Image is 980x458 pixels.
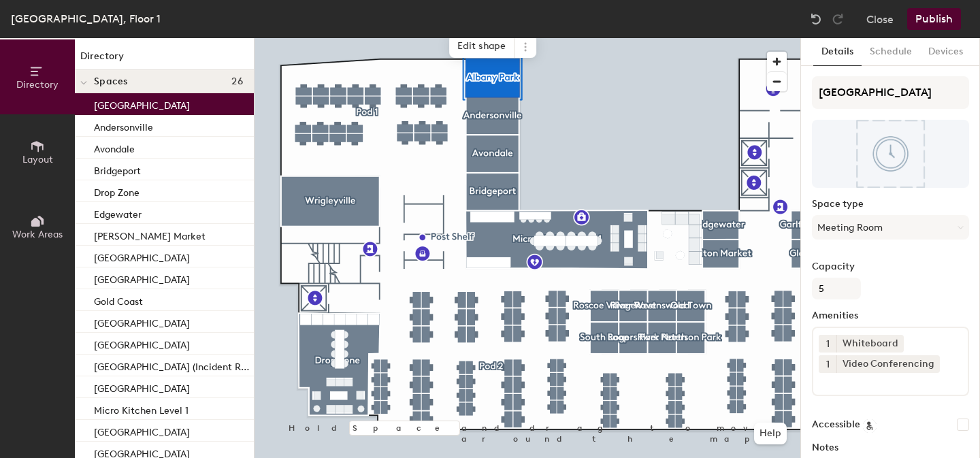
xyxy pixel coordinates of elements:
div: Whiteboard [836,335,904,353]
span: Spaces [94,76,128,87]
label: Space type [812,199,969,210]
span: Work Areas [12,229,63,240]
label: Amenities [812,310,969,321]
p: Bridgeport [94,161,141,177]
p: Avondale [94,140,135,155]
label: Accessible [812,419,860,430]
img: The space named Albany Park [812,120,969,188]
label: Notes [812,442,969,453]
p: [GEOGRAPHIC_DATA] [94,336,190,351]
p: [GEOGRAPHIC_DATA] [94,270,190,286]
p: [GEOGRAPHIC_DATA] [94,314,190,329]
div: Video Conferencing [836,355,940,373]
button: Close [866,8,894,30]
div: [GEOGRAPHIC_DATA], Floor 1 [11,10,161,27]
button: Schedule [862,38,920,66]
span: Edit shape [449,35,514,58]
p: [GEOGRAPHIC_DATA] (Incident Room) [94,357,251,373]
button: 1 [819,335,836,353]
span: 1 [826,357,830,372]
button: Meeting Room [812,215,969,240]
p: Drop Zone [94,183,140,199]
span: 26 [231,76,243,87]
p: [GEOGRAPHIC_DATA] [94,423,190,438]
p: [GEOGRAPHIC_DATA] [94,248,190,264]
button: Publish [907,8,961,30]
p: Andersonville [94,118,153,133]
button: Devices [920,38,971,66]
button: Help [754,423,787,444]
p: Micro Kitchen Level 1 [94,401,189,416]
span: Directory [16,79,59,91]
h1: Directory [75,49,254,70]
p: Edgewater [94,205,142,220]
p: [PERSON_NAME] Market [94,227,206,242]
span: Layout [22,154,53,165]
button: 1 [819,355,836,373]
button: Details [813,38,862,66]
img: Redo [831,12,845,26]
span: 1 [826,337,830,351]
p: [GEOGRAPHIC_DATA] [94,96,190,112]
img: Undo [809,12,823,26]
p: Gold Coast [94,292,143,308]
p: [GEOGRAPHIC_DATA] [94,379,190,395]
label: Capacity [812,261,969,272]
